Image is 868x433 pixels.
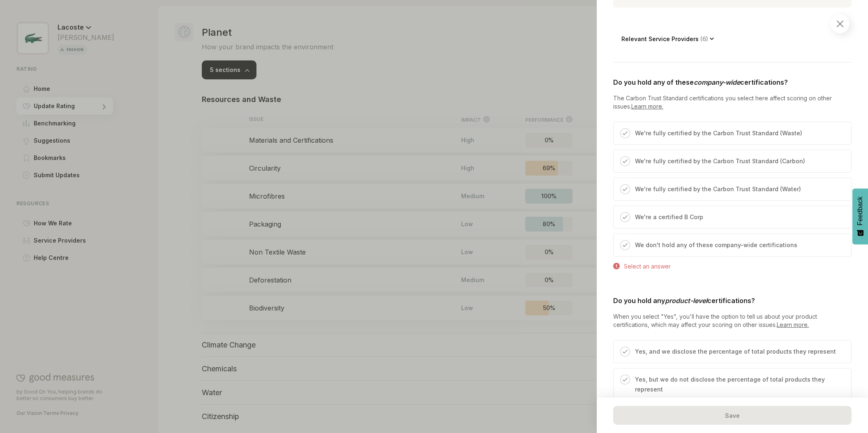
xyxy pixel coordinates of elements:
img: Checked [623,131,628,136]
img: Error [613,263,620,269]
p: We don't hold any of these company-wide certifications [635,240,797,250]
img: Checked [623,349,628,354]
em: company-wide [694,78,740,86]
div: Select an answer [624,263,671,271]
img: Checked [623,215,628,220]
p: When you select "Yes", you'll have the option to tell us about your product certifications, which... [613,313,852,329]
p: We're a certified B Corp [635,212,703,222]
p: We're fully certified by the Carbon Trust Standard (Water) [635,184,801,194]
a: Learn more. [631,103,663,110]
p: Yes, and we disclose the percentage of total products they represent [635,347,836,357]
img: Checked [623,187,628,192]
p: Do you hold any of these certifications? [613,77,852,87]
a: Learn more. [777,321,809,328]
p: Relevant Service Providers [621,35,710,42]
p: Yes, but we do not disclose the percentage of total products they represent [635,375,843,394]
p: The Carbon Trust Standard certifications you select here affect scoring on other issues. [613,94,852,111]
div: Save [613,406,852,425]
img: Checked [623,159,628,164]
p: We're fully certified by the Carbon Trust Standard (Carbon) [635,156,805,166]
em: product-level [665,296,707,305]
p: We're fully certified by the Carbon Trust Standard (Waste) [635,128,802,138]
button: Feedback - Show survey [852,188,868,244]
span: Feedback [856,197,864,225]
span: ( 6 ) [699,35,710,42]
img: Close [837,21,843,27]
p: Do you hold any certifications? [613,296,852,306]
img: Checked [623,243,628,248]
img: Checked [623,377,628,382]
